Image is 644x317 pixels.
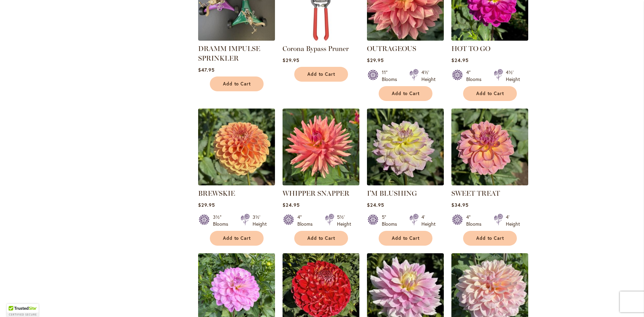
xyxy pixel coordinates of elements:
span: Add to Cart [476,235,504,241]
div: 5" Blooms [382,214,401,227]
a: BREWSKIE [198,180,275,187]
span: $29.95 [198,202,215,208]
div: 4½' Height [506,69,520,83]
img: WHIPPER SNAPPER [283,109,359,185]
span: $47.95 [198,67,215,73]
div: 4" Blooms [466,214,485,227]
span: Add to Cart [223,81,251,87]
div: 3½" Blooms [213,214,232,227]
span: Add to Cart [476,91,504,96]
span: Add to Cart [223,235,251,241]
a: DRAMM IMPULSE SPRINKLER [198,35,275,42]
span: Add to Cart [307,235,336,241]
a: OUTRAGEOUS [367,35,444,42]
span: $24.95 [283,202,300,208]
span: $29.95 [283,57,299,63]
a: I’M BLUSHING [367,189,417,197]
button: Add to Cart [379,86,432,101]
a: I’M BLUSHING [367,180,444,187]
iframe: Launch Accessibility Center [5,293,24,312]
button: Add to Cart [294,231,348,246]
a: WHIPPER SNAPPER [283,189,349,197]
span: Add to Cart [307,71,336,77]
img: I’M BLUSHING [367,109,444,185]
a: WHIPPER SNAPPER [283,180,359,187]
a: HOT TO GO [451,44,490,53]
button: Add to Cart [210,76,264,91]
span: $24.95 [451,57,469,63]
img: SWEET TREAT [451,109,528,185]
a: HOT TO GO [451,35,528,42]
div: 4½' Height [421,69,436,83]
div: 4" Blooms [297,214,317,227]
a: Corona Bypass Pruner [283,44,349,53]
button: Add to Cart [463,86,517,101]
span: $24.95 [367,202,384,208]
div: 3½' Height [253,214,267,227]
a: Corona Bypass Pruner [283,35,359,42]
div: 4' Height [506,214,520,227]
span: Add to Cart [392,91,420,96]
span: Add to Cart [392,235,420,241]
span: $34.95 [451,202,469,208]
div: 11" Blooms [382,69,401,83]
span: $29.95 [367,57,384,63]
img: BREWSKIE [198,109,275,185]
button: Add to Cart [210,231,264,246]
a: DRAMM IMPULSE SPRINKLER [198,44,260,62]
button: Add to Cart [463,231,517,246]
div: 4' Height [421,214,436,227]
button: Add to Cart [379,231,432,246]
a: BREWSKIE [198,189,235,197]
a: SWEET TREAT [451,180,528,187]
div: 4" Blooms [466,69,485,83]
div: 5½' Height [337,214,351,227]
a: OUTRAGEOUS [367,44,416,53]
a: SWEET TREAT [451,189,500,197]
button: Add to Cart [294,67,348,82]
